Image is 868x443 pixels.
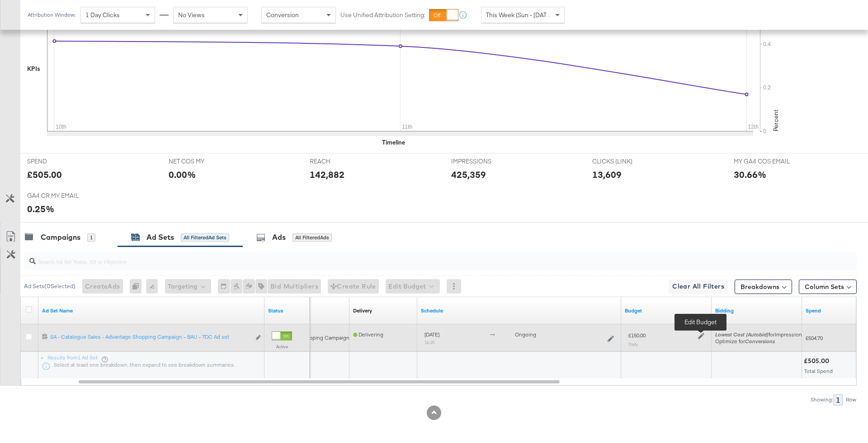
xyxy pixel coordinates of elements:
[272,344,292,350] label: Active
[272,232,286,242] div: Ads
[715,338,805,345] div: Optimize for
[292,233,332,242] div: All Filtered Ads
[36,249,780,266] input: Search Ad Set Name, ID or Objective
[715,307,798,314] a: Shows your bid and optimisation settings for this Ad Set.
[50,333,250,343] a: SA - Catalogue Sales - Advantage Shopping Campaign – BAU – 7DC Ad set
[27,191,95,200] span: GA4 CR MY EMAIL
[310,168,344,181] div: 142,882
[734,157,802,166] span: MY GA4 COS EMAIL
[50,333,250,340] div: SA - Catalogue Sales - Advantage Shopping Campaign – BAU – 7DC Ad set
[353,307,372,314] div: Delivery
[425,340,434,345] sub: 16:25
[735,280,792,294] button: Breakdowns
[715,331,769,338] em: Lowest Cost (Autobid)
[592,168,622,181] div: 13,609
[266,11,299,19] span: Conversion
[799,280,857,294] button: Column Sets
[178,11,205,19] span: No Views
[451,157,519,166] span: IMPRESSIONS
[340,11,425,19] label: Use Unified Attribution Setting:
[42,307,261,314] a: Your Ad Set name.
[169,157,236,166] span: NET COS MY
[669,280,728,294] button: Clear All Filters
[810,396,833,403] div: Showing:
[745,338,775,345] em: Conversions
[310,157,377,166] span: REACH
[85,11,120,19] span: 1 Day Clicks
[628,332,646,339] div: £150.00
[804,368,833,374] span: Total Spend
[425,331,439,338] span: [DATE]
[169,168,196,181] div: 0.00%
[353,331,383,338] span: Delivering
[27,157,95,166] span: SPEND
[27,12,76,18] div: Attribution Window:
[845,396,857,403] div: Row
[628,341,638,347] sub: Daily
[27,202,54,215] div: 0.25%
[421,307,618,314] a: Shows when your Ad Set is scheduled to deliver.
[486,11,554,19] span: This Week (Sun - [DATE])
[87,233,95,242] div: 1
[715,331,805,338] span: for Impressions
[833,394,843,406] div: 1
[353,307,372,314] a: Reflects the ability of your Ad Set to achieve delivery based on ad states, schedule and budget.
[268,307,306,314] a: Shows the current state of your Ad Set.
[804,357,832,365] div: £505.00
[27,65,40,73] div: KPIs
[592,157,660,166] span: CLICKS (LINK)
[41,232,80,242] div: Campaigns
[181,233,229,242] div: All Filtered Ad Sets
[382,138,405,147] div: Timeline
[625,307,708,314] a: Shows the current budget of Ad Set.
[772,110,780,131] text: Percent
[24,282,75,290] div: Ad Sets ( 0 Selected)
[515,331,536,338] span: ongoing
[672,281,724,292] span: Clear All Filters
[27,168,62,181] div: £505.00
[451,168,486,181] div: 425,359
[146,232,174,242] div: Ad Sets
[130,279,146,294] div: 0
[734,168,766,181] div: 30.66%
